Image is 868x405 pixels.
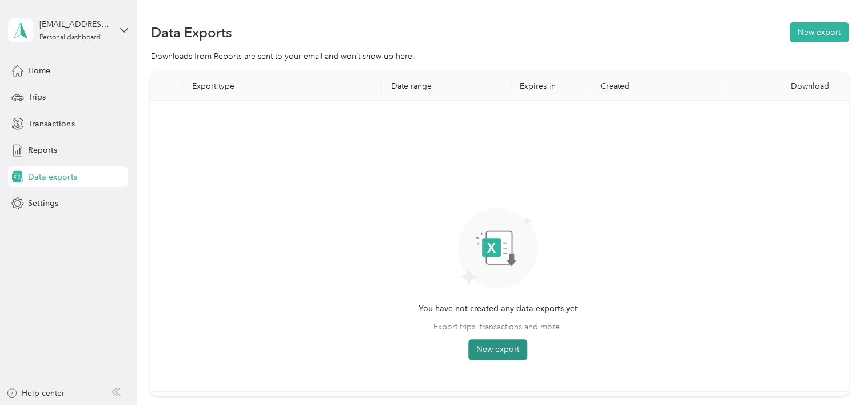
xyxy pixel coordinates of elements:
[28,171,77,183] span: Data exports
[150,50,848,62] div: Downloads from Reports are sent to your email and won’t show up here.
[150,26,232,38] h1: Data Exports
[511,72,591,101] th: Expires in
[468,339,527,360] button: New export
[28,118,74,130] span: Transactions
[729,81,839,91] div: Download
[6,387,65,399] button: Help center
[433,321,562,333] span: Export trips, transactions and more.
[591,72,720,101] th: Created
[804,341,868,405] iframe: Everlance-gr Chat Button Frame
[183,72,383,101] th: Export type
[39,18,111,30] div: [EMAIL_ADDRESS][DOMAIN_NAME]
[39,34,101,41] div: Personal dashboard
[28,91,46,103] span: Trips
[382,72,511,101] th: Date range
[418,303,577,315] span: You have not created any data exports yet
[28,197,58,209] span: Settings
[28,65,50,77] span: Home
[790,22,849,42] button: New export
[28,144,57,156] span: Reports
